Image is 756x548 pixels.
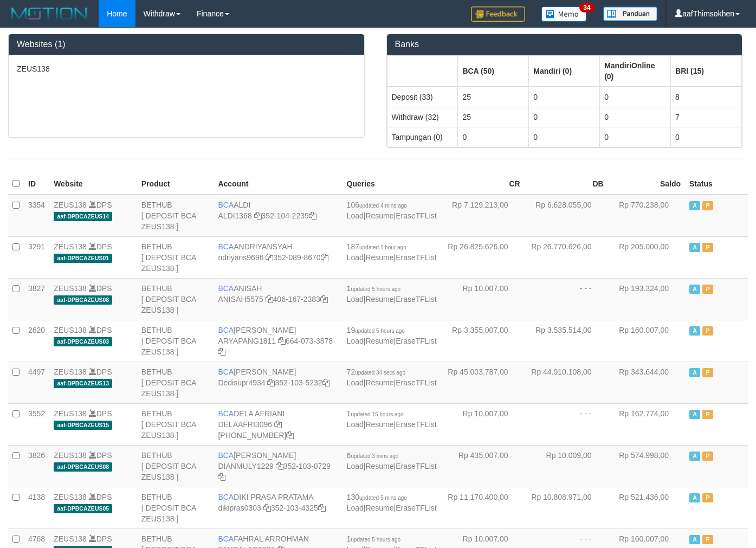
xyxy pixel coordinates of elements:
[218,504,261,512] a: dikipras0303
[365,295,393,304] a: Resume
[49,403,137,445] td: DPS
[365,337,393,345] a: Resume
[214,362,342,403] td: [PERSON_NAME] 352-103-5232
[600,107,671,127] td: 0
[608,236,685,278] td: Rp 205.000,00
[689,368,700,377] span: Active
[347,462,364,470] a: Load
[441,320,525,362] td: Rp 3.355.007,00
[347,284,401,293] span: 1
[347,504,364,512] a: Load
[347,242,437,262] span: | |
[137,403,214,445] td: BETHUB [ DEPOSIT BCA ZEUS138 ]
[278,337,286,345] a: Copy ARYAPANG1811 to clipboard
[351,453,398,459] span: updated 3 mins ago
[396,420,436,429] a: EraseTFList
[49,487,137,528] td: DPS
[347,201,407,209] span: 106
[579,3,594,12] span: 34
[347,493,407,501] span: 130
[214,487,342,528] td: DIKI PRASA PRATAMA 352-103-4325
[702,368,713,377] span: Paused
[137,173,214,195] th: Product
[254,211,262,220] a: Copy ALDI1368 to clipboard
[347,295,364,304] a: Load
[49,445,137,487] td: DPS
[218,326,234,334] span: BCA
[458,127,529,147] td: 0
[525,320,608,362] td: Rp 3.535.514,00
[689,452,700,461] span: Active
[525,487,608,528] td: Rp 10.808.971,00
[320,295,328,304] a: Copy 4061672383 to clipboard
[702,410,713,419] span: Paused
[318,504,326,512] a: Copy 3521034325 to clipboard
[441,236,525,278] td: Rp 26.825.626,00
[214,195,342,237] td: ALDI 352-104-2239
[365,211,393,220] a: Resume
[396,337,436,345] a: EraseTFList
[347,201,437,220] span: | |
[347,326,437,345] span: | |
[355,328,405,334] span: updated 5 hours ago
[137,445,214,487] td: BETHUB [ DEPOSIT BCA ZEUS138 ]
[689,535,700,544] span: Active
[322,378,330,387] a: Copy 3521035232 to clipboard
[702,243,713,252] span: Paused
[359,203,407,209] span: updated 4 mins ago
[525,362,608,403] td: Rp 44.910.108,00
[54,504,112,513] span: aaf-DPBCAZEUS05
[395,40,734,49] h3: Banks
[387,55,458,87] th: Group: activate to sort column ascending
[347,420,364,429] a: Load
[24,195,49,237] td: 3354
[24,362,49,403] td: 4497
[54,212,112,221] span: aaf-DPBCAZEUS14
[365,420,393,429] a: Resume
[218,451,234,460] span: BCA
[387,127,458,147] td: Tampungan (0)
[347,368,405,376] span: 72
[365,504,393,512] a: Resume
[359,244,406,250] span: updated 1 hour ago
[441,445,525,487] td: Rp 435.007,00
[218,420,272,429] a: DELAAFRI3096
[218,242,234,251] span: BCA
[54,284,87,293] a: ZEUS138
[347,409,404,418] span: 1
[608,403,685,445] td: Rp 162.774,00
[214,403,342,445] td: DELA AFRIANI [PHONE_NUMBER]
[218,378,265,387] a: Dedisupr4934
[608,173,685,195] th: Saldo
[24,403,49,445] td: 3552
[396,378,436,387] a: EraseTFList
[24,278,49,320] td: 3827
[351,411,403,417] span: updated 15 hours ago
[529,87,600,107] td: 0
[54,451,87,460] a: ZEUS138
[441,362,525,403] td: Rp 45.003.787,00
[24,173,49,195] th: ID
[218,473,225,481] a: Copy 3521030729 to clipboard
[266,295,273,304] a: Copy ANISAH5575 to clipboard
[321,253,328,262] a: Copy 3520898670 to clipboard
[702,535,713,544] span: Paused
[218,284,234,293] span: BCA
[214,236,342,278] td: ANDRIYANSYAH 352-089-8670
[218,462,273,470] a: DIANMULY1229
[387,107,458,127] td: Withdraw (32)
[49,362,137,403] td: DPS
[54,493,87,501] a: ZEUS138
[54,337,112,346] span: aaf-DPBCAZEUS03
[54,462,112,472] span: aaf-DPBCAZEUS08
[702,452,713,461] span: Paused
[347,378,364,387] a: Load
[685,173,748,195] th: Status
[600,55,671,87] th: Group: activate to sort column ascending
[441,278,525,320] td: Rp 10.007,00
[441,403,525,445] td: Rp 10.007,00
[458,87,529,107] td: 25
[387,87,458,107] td: Deposit (33)
[600,87,671,107] td: 0
[24,320,49,362] td: 2620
